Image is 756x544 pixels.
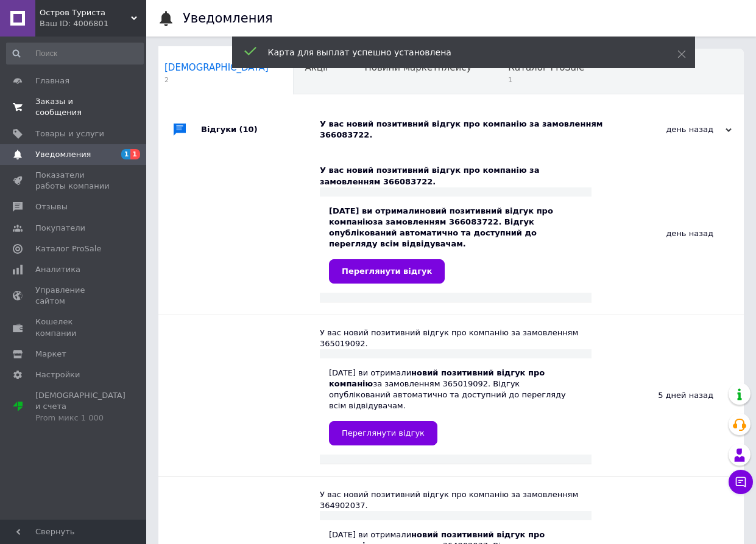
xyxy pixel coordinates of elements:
[164,62,269,73] span: [DEMOGRAPHIC_DATA]
[329,368,545,388] b: новий позитивний відгук про компанію
[40,18,146,29] div: Ваш ID: 4006801
[329,206,582,284] div: [DATE] ви отримали за замовленням 366083722. Відгук опублікований автоматично та доступний до пер...
[183,11,273,26] h1: Уведомления
[342,267,432,276] span: Переглянути відгук
[164,75,269,85] span: 2
[35,149,91,160] span: Уведомления
[35,413,125,424] div: Prom микс 1 000
[268,46,647,58] div: Карта для выплат успешно установлена
[329,368,582,445] div: [DATE] ви отримали за замовленням 365019092. Відгук опублікований автоматично та доступний до пер...
[320,327,592,349] div: У вас новий позитивний відгук про компанію за замовленням 365019092.
[35,369,80,380] span: Настройки
[329,206,553,226] b: новий позитивний відгук про компанію
[342,428,425,438] span: Переглянути відгук
[35,170,113,192] span: Показатели работы компании
[35,264,80,275] span: Аналитика
[121,149,131,159] span: 1
[6,43,144,65] input: Поиск
[35,128,104,139] span: Товары и услуги
[508,75,584,85] span: 1
[35,316,113,338] span: Кошелек компании
[35,243,101,254] span: Каталог ProSale
[35,390,125,424] span: [DEMOGRAPHIC_DATA] и счета
[35,96,113,118] span: Заказы и сообщения
[320,119,610,141] div: У вас новий позитивний відгук про компанію за замовленням 366083722.
[592,315,744,476] div: 5 дней назад
[35,223,85,234] span: Покупатели
[320,165,592,187] div: У вас новий позитивний відгук про компанію за замовленням 366083722.
[239,125,258,134] span: (10)
[329,421,437,445] a: Переглянути відгук
[35,75,69,86] span: Главная
[592,153,744,314] div: день назад
[35,285,113,307] span: Управление сайтом
[35,201,68,212] span: Отзывы
[329,259,445,284] a: Переглянути відгук
[40,7,131,18] span: Остров Туриста
[130,149,140,159] span: 1
[320,489,592,511] div: У вас новий позитивний відгук про компанію за замовленням 364902037.
[610,124,732,135] div: день назад
[35,349,66,360] span: Маркет
[201,106,320,153] div: Відгуки
[729,470,753,494] button: Чат с покупателем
